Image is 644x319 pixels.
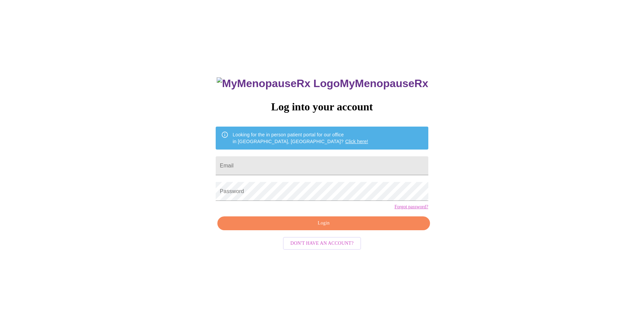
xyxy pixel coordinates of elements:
[395,204,428,210] a: Forgot password?
[233,129,368,148] div: Looking for the in person patient portal for our office in [GEOGRAPHIC_DATA], [GEOGRAPHIC_DATA]?
[283,237,361,250] button: Don't have an account?
[290,239,354,248] span: Don't have an account?
[345,139,368,144] a: Click here!
[217,77,428,90] h3: MyMenopauseRx
[281,240,363,245] a: Don't have an account?
[225,219,422,228] span: Login
[217,77,340,90] img: MyMenopauseRx Logo
[217,216,430,230] button: Login
[216,101,428,113] h3: Log into your account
